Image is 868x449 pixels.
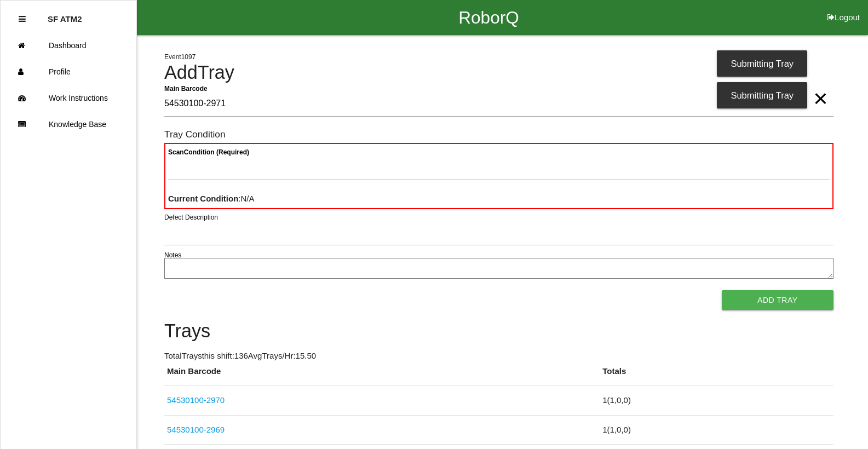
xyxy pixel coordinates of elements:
span: Event 1097 [164,53,196,61]
b: Main Barcode [164,84,208,92]
b: Scan Condition (Required) [168,148,249,156]
td: 1 ( 1 , 0 , 0 ) [600,415,833,445]
div: Submitting Tray [717,82,807,108]
a: Knowledge Base [1,111,136,137]
a: Work Instructions [1,85,136,111]
div: Submitting Tray [717,50,807,77]
label: Defect Description [164,212,218,222]
a: 54530100-2969 [167,425,225,434]
a: Profile [1,59,136,85]
th: Main Barcode [164,365,600,386]
h4: Add Tray [164,62,833,83]
h6: Tray Condition [164,129,833,140]
td: 1 ( 1 , 0 , 0 ) [600,386,833,416]
a: 54530100-2970 [167,395,225,405]
div: Close [19,6,26,32]
label: Notes [164,250,181,260]
span: Clear Input [813,77,827,99]
h4: Trays [164,321,833,342]
input: Required [164,91,833,117]
th: Totals [600,365,833,386]
p: SF ATM2 [48,6,82,24]
b: Current Condition [168,194,238,203]
button: Add Tray [722,290,833,310]
p: Total Trays this shift: 136 Avg Trays /Hr: 15.50 [164,350,833,362]
a: Dashboard [1,32,136,59]
span: : N/A [168,194,255,203]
